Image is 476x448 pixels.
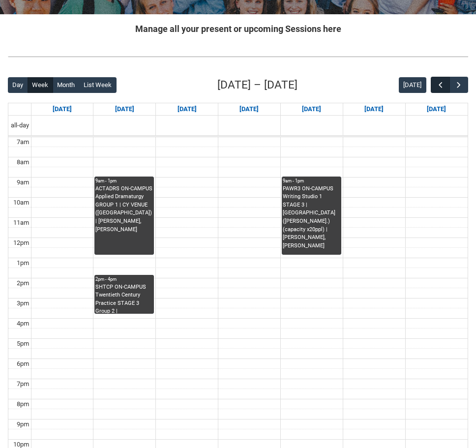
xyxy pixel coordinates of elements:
a: Go to September 25, 2025 [300,103,323,115]
div: 2pm [15,278,31,288]
a: Go to September 22, 2025 [113,103,136,115]
div: 7am [15,137,31,147]
a: Go to September 23, 2025 [176,103,199,115]
button: List Week [79,77,117,93]
button: Previous Week [431,77,449,93]
a: Go to September 26, 2025 [362,103,386,115]
div: 1pm [15,258,31,268]
button: Next Week [449,77,468,93]
button: Month [53,77,80,93]
div: 10am [11,198,31,208]
div: 8pm [15,399,31,409]
button: Day [8,77,28,93]
a: Go to September 24, 2025 [238,103,261,115]
div: 2pm - 4pm [95,276,153,283]
div: ACTADRS ON-CAMPUS Applied Dramaturgy GROUP 1 | CY VENUE ([GEOGRAPHIC_DATA]) | [PERSON_NAME], [PER... [95,185,153,234]
img: REDU_GREY_LINE [8,53,468,60]
a: Go to September 21, 2025 [51,103,74,115]
div: PAWR3 ON-CAMPUS Writing Studio 1 STAGE 3 | [GEOGRAPHIC_DATA] ([PERSON_NAME].) (capacity x20ppl) |... [283,185,340,250]
span: all-day [9,120,31,130]
div: 12pm [11,238,31,248]
div: 6pm [15,359,31,369]
div: 9am - 1pm [95,178,153,184]
div: 9am - 1pm [283,178,340,184]
h2: [DATE] – [DATE] [217,77,297,93]
div: 4pm [15,319,31,329]
div: 8am [15,157,31,167]
div: 3pm [15,299,31,308]
div: 9am [15,178,31,187]
div: 11am [11,218,31,228]
div: 7pm [15,379,31,389]
div: SHTCP ON-CAMPUS Twentieth Century Practice STAGE 3 Group 2 | [PERSON_NAME] ([PERSON_NAME] St.) (c... [95,283,153,313]
button: [DATE] [399,77,426,93]
div: 5pm [15,339,31,349]
h2: Manage all your present or upcoming Sessions here [8,22,468,35]
div: 9pm [15,419,31,429]
a: Go to September 27, 2025 [425,103,448,115]
button: Week [28,77,53,93]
